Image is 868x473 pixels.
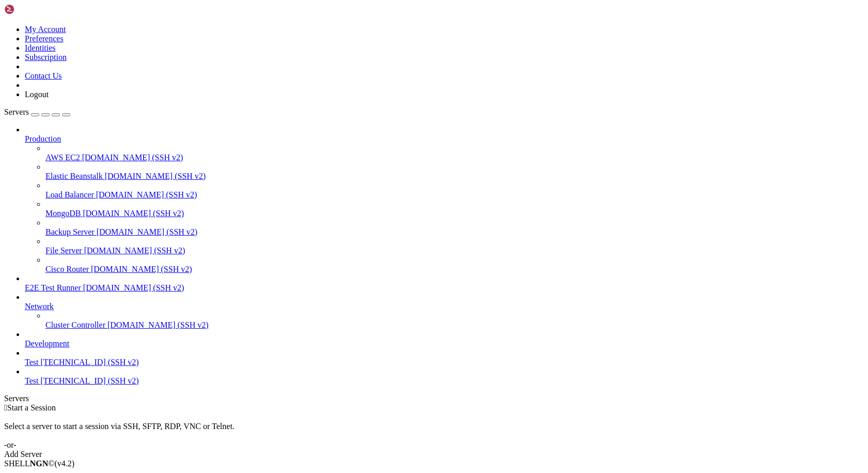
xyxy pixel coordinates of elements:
[45,321,105,329] span: Cluster Controller
[4,413,864,450] div: Select a server to start a session via SSH, SFTP, RDP, VNC or Telnet. -or-
[91,265,192,273] span: [DOMAIN_NAME] (SSH v2)
[25,330,864,348] li: Development
[25,90,49,99] a: Logout
[45,246,82,255] span: File Server
[25,376,38,385] span: Test
[82,153,183,162] span: [DOMAIN_NAME] (SSH v2)
[25,367,864,386] li: Test [TECHNICAL_ID] (SSH v2)
[45,265,89,273] span: Cisco Router
[4,459,74,468] span: SHELL ©
[45,153,864,162] a: AWS EC2 [DOMAIN_NAME] (SSH v2)
[107,321,209,329] span: [DOMAIN_NAME] (SSH v2)
[40,358,138,367] span: [TECHNICAL_ID] (SSH v2)
[40,376,138,385] span: [TECHNICAL_ID] (SSH v2)
[25,283,81,292] span: E2E Test Runner
[45,200,864,218] li: MongoDB [DOMAIN_NAME] (SSH v2)
[45,311,864,330] li: Cluster Controller [DOMAIN_NAME] (SSH v2)
[25,125,864,274] li: Production
[45,172,103,180] span: Elastic Beanstalk
[25,302,54,311] span: Network
[96,190,197,199] span: [DOMAIN_NAME] (SSH v2)
[25,339,864,348] a: Development
[25,339,69,348] span: Development
[7,403,56,412] span: Start a Session
[45,246,864,255] a: File Server [DOMAIN_NAME] (SSH v2)
[55,459,75,468] span: 4.2.0
[45,190,94,199] span: Load Balancer
[25,71,62,80] a: Contact Us
[25,283,864,293] a: E2E Test Runner [DOMAIN_NAME] (SSH v2)
[25,134,864,144] a: Production
[45,321,864,330] a: Cluster Controller [DOMAIN_NAME] (SSH v2)
[45,255,864,274] li: Cisco Router [DOMAIN_NAME] (SSH v2)
[4,403,7,412] span: 
[25,25,66,34] a: My Account
[45,181,864,200] li: Load Balancer [DOMAIN_NAME] (SSH v2)
[25,293,864,330] li: Network
[45,172,864,181] a: Elastic Beanstalk [DOMAIN_NAME] (SSH v2)
[45,227,95,236] span: Backup Server
[30,459,49,468] b: NGN
[45,162,864,181] li: Elastic Beanstalk [DOMAIN_NAME] (SSH v2)
[25,274,864,293] li: E2E Test Runner [DOMAIN_NAME] (SSH v2)
[45,237,864,255] li: File Server [DOMAIN_NAME] (SSH v2)
[83,283,184,292] span: [DOMAIN_NAME] (SSH v2)
[4,4,64,14] img: Shellngn
[25,134,61,143] span: Production
[105,172,206,180] span: [DOMAIN_NAME] (SSH v2)
[25,53,67,62] a: Subscription
[25,358,864,367] a: Test [TECHNICAL_ID] (SSH v2)
[45,265,864,274] a: Cisco Router [DOMAIN_NAME] (SSH v2)
[45,218,864,237] li: Backup Server [DOMAIN_NAME] (SSH v2)
[25,43,56,52] a: Identities
[25,302,864,311] a: Network
[45,153,80,162] span: AWS EC2
[4,108,70,116] a: Servers
[45,144,864,162] li: AWS EC2 [DOMAIN_NAME] (SSH v2)
[97,227,198,236] span: [DOMAIN_NAME] (SSH v2)
[84,246,185,255] span: [DOMAIN_NAME] (SSH v2)
[25,34,64,43] a: Preferences
[45,227,864,237] a: Backup Server [DOMAIN_NAME] (SSH v2)
[45,209,864,218] a: MongoDB [DOMAIN_NAME] (SSH v2)
[45,209,81,218] span: MongoDB
[4,394,864,403] div: Servers
[4,108,29,116] span: Servers
[25,358,38,367] span: Test
[25,376,864,386] a: Test [TECHNICAL_ID] (SSH v2)
[83,209,184,218] span: [DOMAIN_NAME] (SSH v2)
[4,450,864,459] div: Add Server
[25,348,864,367] li: Test [TECHNICAL_ID] (SSH v2)
[45,190,864,200] a: Load Balancer [DOMAIN_NAME] (SSH v2)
